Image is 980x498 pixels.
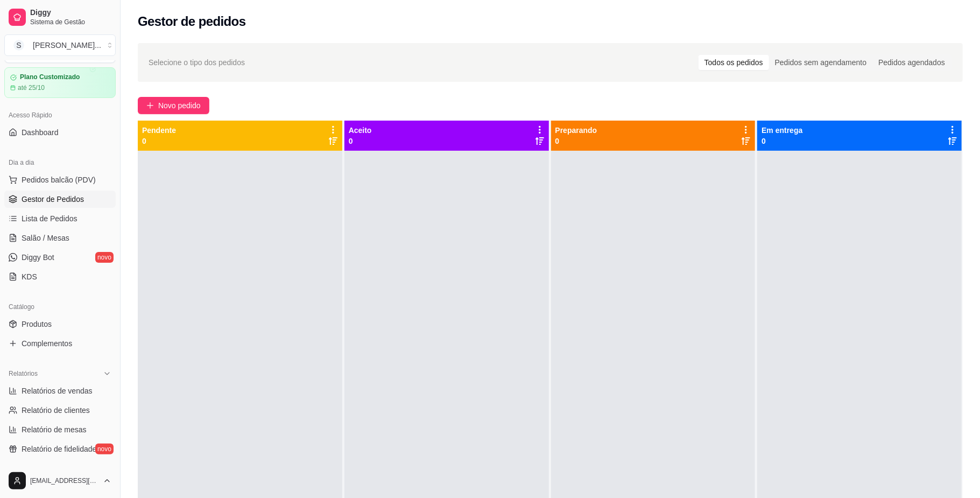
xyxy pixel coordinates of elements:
div: Catálogo [4,298,116,315]
h2: Gestor de pedidos [138,13,246,30]
button: [EMAIL_ADDRESS][DOMAIN_NAME] [4,468,116,494]
a: Produtos [4,315,116,333]
a: Gestor de Pedidos [4,191,116,208]
a: Plano Customizadoaté 25/10 [4,67,116,98]
a: Lista de Pedidos [4,210,116,227]
span: Gestor de Pedidos [22,194,84,205]
span: [EMAIL_ADDRESS][DOMAIN_NAME] [30,476,98,485]
button: Pedidos balcão (PDV) [4,171,116,188]
a: DiggySistema de Gestão [4,4,116,30]
span: Produtos [22,319,52,329]
a: Relatório de mesas [4,421,116,438]
span: S [13,40,24,51]
span: Salão / Mesas [22,233,69,243]
a: Complementos [4,335,116,352]
a: KDS [4,268,116,285]
p: Aceito [349,125,372,136]
span: Diggy [30,8,111,18]
span: Relatórios de vendas [22,385,93,396]
p: 0 [762,136,802,146]
div: Acesso Rápido [4,107,116,124]
button: Select a team [4,34,116,56]
a: Diggy Botnovo [4,249,116,266]
p: Em entrega [762,125,802,136]
p: 0 [142,136,176,146]
article: Plano Customizado [20,73,80,81]
span: Relatórios [9,369,38,378]
span: Selecione o tipo dos pedidos [149,57,245,68]
p: Pendente [142,125,176,136]
article: até 25/10 [18,83,45,92]
p: 0 [555,136,597,146]
div: Dia a dia [4,154,116,171]
a: Salão / Mesas [4,229,116,247]
span: Sistema de Gestão [30,18,111,26]
span: Novo pedido [158,100,201,111]
span: KDS [22,271,37,282]
a: Relatório de fidelidadenovo [4,440,116,458]
div: [PERSON_NAME] ... [33,40,101,51]
span: Diggy Bot [22,252,54,263]
a: Relatório de clientes [4,402,116,419]
span: Pedidos balcão (PDV) [22,174,96,185]
div: Pedidos sem agendamento [769,55,872,70]
span: Relatório de mesas [22,424,87,435]
span: Relatório de fidelidade [22,444,96,454]
button: Novo pedido [138,97,209,114]
span: plus [146,102,154,109]
a: Dashboard [4,124,116,141]
p: 0 [349,136,372,146]
span: Lista de Pedidos [22,213,77,224]
span: Dashboard [22,127,59,138]
span: Complementos [22,338,72,349]
div: Pedidos agendados [872,55,951,70]
span: Relatório de clientes [22,405,90,416]
div: Todos os pedidos [699,55,769,70]
p: Preparando [555,125,597,136]
a: Relatórios de vendas [4,382,116,399]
